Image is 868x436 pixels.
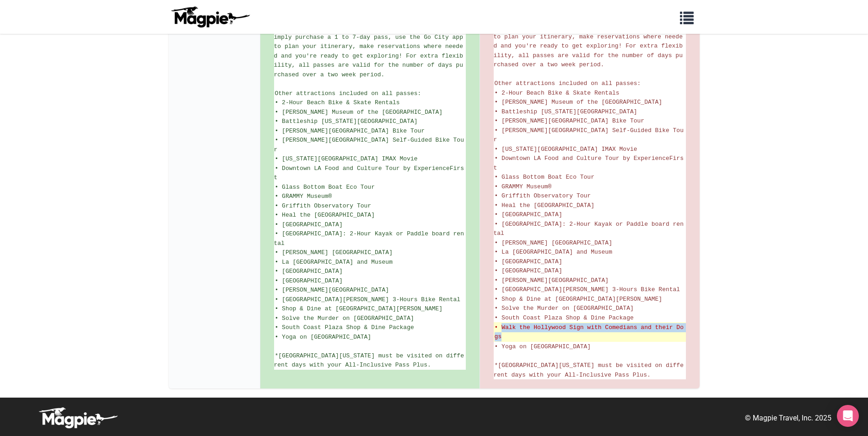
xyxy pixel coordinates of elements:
span: • Battleship [US_STATE][GEOGRAPHIC_DATA] [275,118,418,125]
span: • Griffith Observatory Tour [495,192,591,199]
span: • [GEOGRAPHIC_DATA] [275,221,343,228]
span: • Glass Bottom Boat Eco Tour [495,174,594,181]
span: • Shop & Dine at [GEOGRAPHIC_DATA][PERSON_NAME] [275,305,443,312]
span: • [PERSON_NAME][GEOGRAPHIC_DATA] [275,287,389,293]
p: © Magpie Travel, Inc. 2025 [745,412,831,424]
span: Go City makes sightseeing flexible and hassle-free. Simply purchase a 1 to 7-day pass, use the Go... [274,24,467,78]
span: • [PERSON_NAME] Museum of the [GEOGRAPHIC_DATA] [495,99,663,106]
span: • [PERSON_NAME] Museum of the [GEOGRAPHIC_DATA] [275,109,443,116]
span: • Griffith Observatory Tour [275,202,372,209]
span: • Heal the [GEOGRAPHIC_DATA] [275,212,375,218]
img: logo-ab69f6fb50320c5b225c76a69d11143b.png [169,6,251,28]
span: Other attractions included on all passes: [495,80,641,87]
span: • Solve the Murder on [GEOGRAPHIC_DATA] [275,315,414,322]
span: • [PERSON_NAME][GEOGRAPHIC_DATA] Bike Tour [275,128,425,134]
span: • Downtown LA Food and Culture Tour by ExperienceFirst [494,155,684,171]
span: *[GEOGRAPHIC_DATA][US_STATE] must be visited on different days with your All-Inclusive Pass Plus. [274,352,464,369]
span: • [US_STATE][GEOGRAPHIC_DATA] IMAX Movie [275,155,418,162]
span: • 2-Hour Beach Bike & Skate Rentals [495,90,620,96]
span: • La [GEOGRAPHIC_DATA] and Museum [495,249,612,255]
span: Other attractions included on all passes: [275,90,421,97]
span: • [GEOGRAPHIC_DATA]: 2-Hour Kayak or Paddle board rental [494,221,684,237]
span: • South Coast Plaza Shop & Dine Package [275,324,414,331]
span: • [PERSON_NAME] [GEOGRAPHIC_DATA] [495,239,612,246]
span: • [GEOGRAPHIC_DATA] [275,277,343,284]
del: • Walk the Hollywood Sign with Comedians and their Dogs [495,323,685,341]
span: • [GEOGRAPHIC_DATA] [495,267,562,274]
span: • [PERSON_NAME][GEOGRAPHIC_DATA] Bike Tour [495,117,645,124]
span: • [GEOGRAPHIC_DATA] [495,258,562,265]
span: • [GEOGRAPHIC_DATA] [495,211,562,218]
span: • [US_STATE][GEOGRAPHIC_DATA] IMAX Movie [495,146,637,153]
span: • Solve the Murder on [GEOGRAPHIC_DATA] [495,305,634,312]
span: • Yoga on [GEOGRAPHIC_DATA] [495,343,591,350]
span: • Yoga on [GEOGRAPHIC_DATA] [275,334,372,340]
span: • [PERSON_NAME][GEOGRAPHIC_DATA] Self-Guided Bike Tour [274,137,464,153]
span: • La [GEOGRAPHIC_DATA] and Museum [275,259,393,266]
span: • [PERSON_NAME][GEOGRAPHIC_DATA] [495,277,609,284]
span: • [GEOGRAPHIC_DATA][PERSON_NAME] 3-Hours Bike Rental [495,286,680,293]
span: • Heal the [GEOGRAPHIC_DATA] [495,202,594,209]
span: • GRAMMY Museum® [495,183,552,190]
span: • Downtown LA Food and Culture Tour by ExperienceFirst [274,165,464,181]
span: • [GEOGRAPHIC_DATA] [275,268,343,275]
span: • Glass Bottom Boat Eco Tour [275,184,375,191]
span: • Shop & Dine at [GEOGRAPHIC_DATA][PERSON_NAME] [495,296,663,303]
span: • [GEOGRAPHIC_DATA]: 2-Hour Kayak or Paddle board rental [274,230,464,247]
span: • Battleship [US_STATE][GEOGRAPHIC_DATA] [495,108,637,115]
span: • [GEOGRAPHIC_DATA][PERSON_NAME] 3-Hours Bike Rental [275,296,461,303]
span: • [PERSON_NAME] [GEOGRAPHIC_DATA] [275,249,393,256]
span: • 2-Hour Beach Bike & Skate Rentals [275,99,400,106]
div: Open Intercom Messenger [837,405,859,427]
span: *[GEOGRAPHIC_DATA][US_STATE] must be visited on different days with your All-Inclusive Pass Plus. [494,362,684,378]
span: • South Coast Plaza Shop & Dine Package [495,314,634,321]
span: • GRAMMY Museum® [275,193,332,200]
img: logo-white-d94fa1abed81b67a048b3d0f0ab5b955.png [37,407,119,429]
span: • [PERSON_NAME][GEOGRAPHIC_DATA] Self-Guided Bike Tour [494,127,684,144]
